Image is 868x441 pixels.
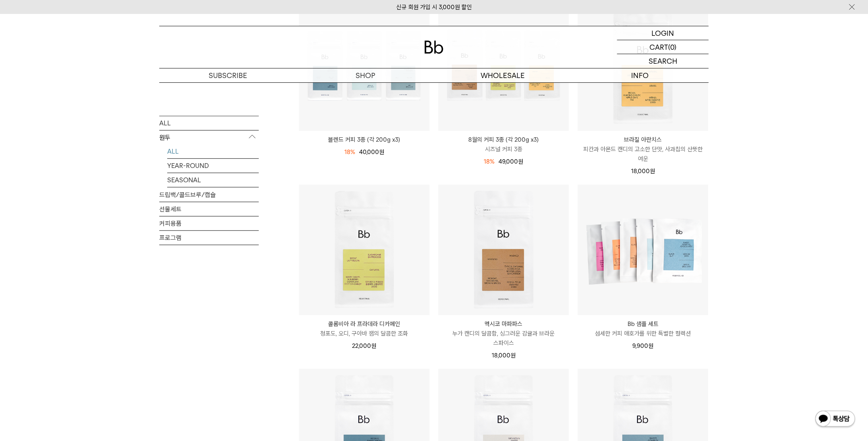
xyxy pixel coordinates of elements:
[299,185,430,315] img: 콜롬비아 라 프라데라 디카페인
[344,147,355,157] div: 18%
[578,319,708,329] p: Bb 샘플 세트
[396,4,472,11] a: 신규 회원 가입 시 3,000원 할인
[510,352,516,359] span: 원
[167,158,259,172] a: YEAR-ROUND
[617,40,709,54] a: CART (0)
[159,230,259,244] a: 프로그램
[649,40,668,54] p: CART
[571,68,709,82] p: INFO
[159,116,259,130] a: ALL
[159,202,259,216] a: 선물세트
[159,187,259,201] a: 드립백/콜드브루/캡슐
[631,168,655,175] span: 18,000
[649,54,677,68] p: SEARCH
[578,144,708,164] p: 피칸과 아몬드 캔디의 고소한 단맛, 사과칩의 산뜻한 여운
[617,26,709,40] a: LOGIN
[438,135,569,144] p: 8월의 커피 3종 (각 200g x3)
[668,40,676,54] p: (0)
[379,148,384,156] span: 원
[359,148,384,156] span: 40,000
[424,41,444,54] img: 로고
[649,342,654,349] span: 원
[299,329,430,338] p: 청포도, 오디, 구아바 잼의 달콤한 조화
[167,173,259,187] a: SEASONAL
[484,157,495,166] div: 18%
[578,135,708,144] p: 브라질 아란치스
[438,319,569,348] a: 멕시코 마파파스 누가 캔디의 달콤함, 싱그러운 감귤과 브라운 스파이스
[297,68,434,82] a: SHOP
[371,342,377,349] span: 원
[159,130,259,144] p: 원두
[499,158,524,165] span: 49,000
[438,319,569,329] p: 멕시코 마파파스
[518,158,524,165] span: 원
[352,342,377,349] span: 22,000
[492,352,516,359] span: 18,000
[633,342,654,349] span: 9,900
[438,185,569,315] img: 멕시코 마파파스
[815,410,856,429] img: 카카오톡 채널 1:1 채팅 버튼
[438,135,569,154] a: 8월의 커피 3종 (각 200g x3) 시즈널 커피 3종
[578,329,708,338] p: 섬세한 커피 애호가를 위한 특별한 컬렉션
[299,319,430,338] a: 콜롬비아 라 프라데라 디카페인 청포도, 오디, 구아바 잼의 달콤한 조화
[159,216,259,230] a: 커피용품
[434,68,571,82] p: WHOLESALE
[299,135,430,144] a: 블렌드 커피 3종 (각 200g x3)
[159,68,297,82] a: SUBSCRIBE
[438,329,569,348] p: 누가 캔디의 달콤함, 싱그러운 감귤과 브라운 스파이스
[578,135,708,164] a: 브라질 아란치스 피칸과 아몬드 캔디의 고소한 단맛, 사과칩의 산뜻한 여운
[578,319,708,338] a: Bb 샘플 세트 섬세한 커피 애호가를 위한 특별한 컬렉션
[438,144,569,154] p: 시즈널 커피 3종
[650,168,655,175] span: 원
[652,26,674,40] p: LOGIN
[167,144,259,158] a: ALL
[578,185,708,315] img: Bb 샘플 세트
[299,319,430,329] p: 콜롬비아 라 프라데라 디카페인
